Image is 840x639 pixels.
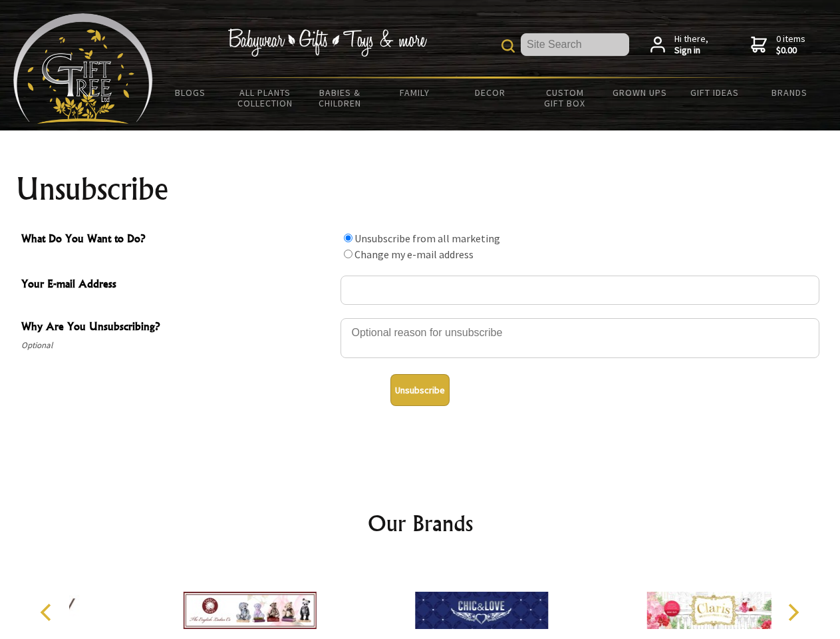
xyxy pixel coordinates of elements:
[776,45,805,57] strong: $0.00
[452,79,527,106] a: Decor
[778,598,807,627] button: Next
[228,79,303,117] a: All Plants Collection
[33,598,63,627] button: Previous
[354,232,500,245] label: Unsubscribe from all marketing
[674,33,708,57] span: Hi there,
[21,318,334,337] span: Why Are You Unsubscribing?
[751,33,805,57] a: 0 items$0.00
[153,79,228,106] a: BLOGS
[227,29,427,57] img: Babywear - Gifts - Toys & more
[776,33,805,57] span: 0 items
[344,234,352,242] input: What Do You Want to Do?
[13,13,153,124] img: Babyware - Gifts - Toys and more...
[650,33,708,57] a: Hi there,Sign in
[390,374,450,406] button: Unsubscribe
[521,33,629,56] input: Site Search
[341,276,819,305] input: Your E-mail Address
[752,79,827,106] a: Brands
[677,79,752,106] a: Gift Ideas
[378,79,453,106] a: Family
[341,318,819,358] textarea: Why Are You Unsubscribing?
[21,337,334,353] span: Optional
[501,39,515,53] img: product search
[354,248,474,261] label: Change my e-mail address
[21,230,334,250] span: What Do You Want to Do?
[27,507,814,539] h2: Our Brands
[21,276,334,295] span: Your E-mail Address
[16,173,825,205] h1: Unsubscribe
[303,79,378,117] a: Babies & Children
[674,45,708,57] strong: Sign in
[344,250,352,258] input: What Do You Want to Do?
[602,79,677,106] a: Grown Ups
[527,79,603,117] a: Custom Gift Box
